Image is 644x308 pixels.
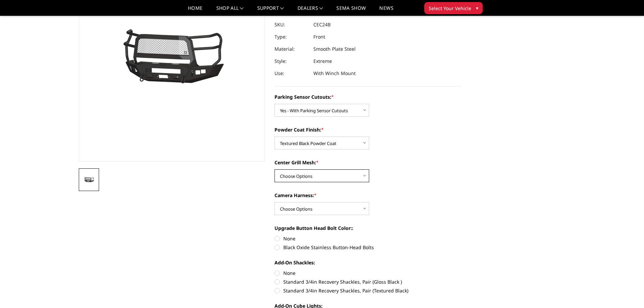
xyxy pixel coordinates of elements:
label: None [275,269,461,277]
label: Add-On Shackles: [275,259,461,266]
dd: Extreme [313,55,332,67]
label: Standard 3/4in Recovery Shackles, Pair (Textured Black) [275,287,461,294]
dt: Type: [275,31,308,43]
iframe: Chat Widget [610,276,644,308]
dd: CEC24B [313,19,331,31]
a: Home [188,6,202,16]
dt: Use: [275,67,308,79]
a: shop all [216,6,244,16]
button: Select Your Vehicle [424,2,483,14]
label: Parking Sensor Cutouts: [275,93,461,100]
label: Camera Harness: [275,192,461,199]
span: Select Your Vehicle [429,5,471,12]
label: Black Oxide Stainless Button-Head Bolts [275,244,461,251]
dd: With Winch Mount [313,67,356,79]
dt: SKU: [275,19,308,31]
dt: Style: [275,55,308,67]
a: Support [257,6,284,16]
label: Center Grill Mesh: [275,159,461,166]
dd: Smooth Plate Steel [313,43,356,55]
a: News [379,6,393,16]
dd: Front [313,31,325,43]
dt: Material: [275,43,308,55]
label: Upgrade Button Head Bolt Color:: [275,224,461,232]
label: Powder Coat Finish: [275,126,461,133]
span: ▾ [476,4,478,11]
label: Standard 3/4in Recovery Shackles, Pair (Gloss Black ) [275,278,461,285]
label: None [275,235,461,242]
a: Dealers [297,6,323,16]
a: SEMA Show [336,6,366,16]
img: 2024-2025 Chevrolet 2500-3500 - A2 Series - Extreme Front Bumper (winch mount) [81,176,97,184]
